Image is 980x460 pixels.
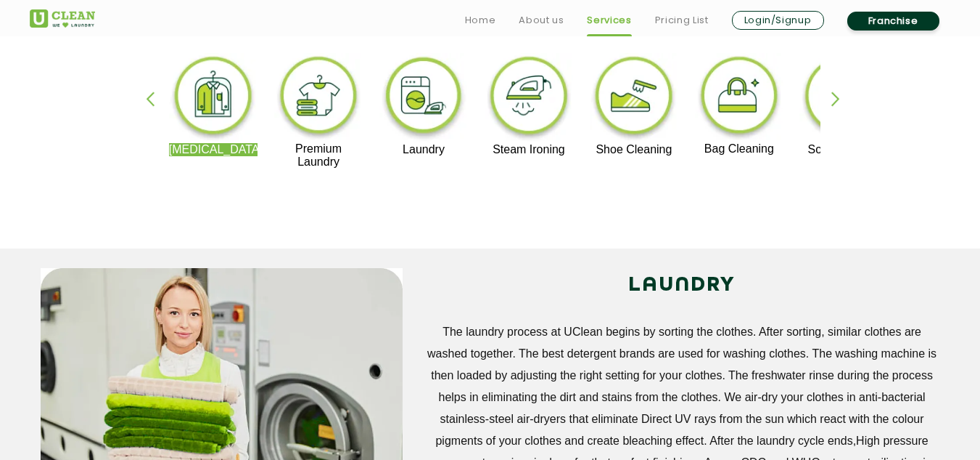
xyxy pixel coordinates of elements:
img: steam_ironing_11zon.webp [485,53,574,143]
img: laundry_cleaning_11zon.webp [379,53,469,143]
p: Sofa Cleaning [799,143,889,156]
a: Services [587,12,631,29]
a: Franchise [847,12,939,31]
p: Shoe Cleaning [590,143,679,156]
a: Login/Signup [732,11,824,30]
p: Laundry [379,143,469,156]
img: premium_laundry_cleaning_11zon.webp [274,53,363,142]
img: sofa_cleaning_11zon.webp [799,53,889,143]
img: dry_cleaning_11zon.webp [169,53,258,143]
a: About us [519,12,564,29]
p: Premium Laundry [274,142,363,169]
a: Pricing List [655,12,709,29]
img: bag_cleaning_11zon.webp [695,53,784,142]
p: Bag Cleaning [695,142,784,156]
p: [MEDICAL_DATA] [169,143,258,156]
img: UClean Laundry and Dry Cleaning [30,9,95,28]
h2: LAUNDRY [424,268,940,303]
a: Home [465,12,496,29]
img: shoe_cleaning_11zon.webp [590,53,679,143]
p: Steam Ironing [485,143,574,156]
